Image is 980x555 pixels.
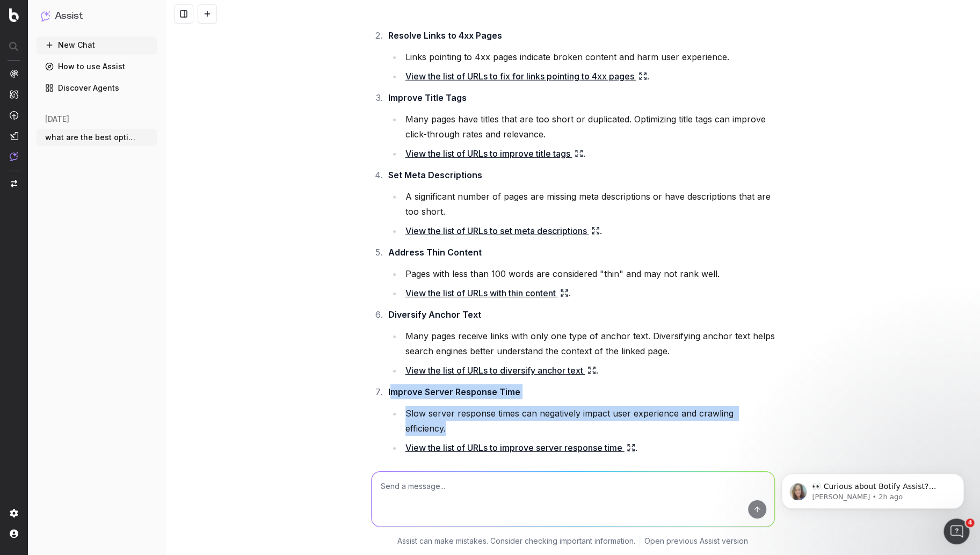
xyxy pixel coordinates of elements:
strong: Diversify Anchor Text [388,309,481,320]
a: View the list of URLs to set meta descriptions [405,223,600,238]
span: 4 [966,519,974,527]
img: Studio [10,132,18,140]
span: what are the best optimisations for agen [45,132,140,143]
img: Botify logo [9,8,19,22]
img: Activation [10,111,18,120]
a: View the list of URLs with thin content [405,286,569,301]
img: Assist [41,11,50,21]
li: . [402,440,775,455]
img: Intelligence [10,90,18,99]
p: Assist can make mistakes. Consider checking important information. [397,536,635,546]
img: Switch project [11,180,17,187]
li: A significant number of pages are missing meta descriptions or have descriptions that are too short. [402,189,775,219]
h1: Assist [55,9,83,24]
img: Assist [10,152,18,161]
li: Links pointing to 4xx pages indicate broken content and harm user experience. [402,49,775,64]
a: Discover Agents [37,79,157,97]
button: what are the best optimisations for agen [37,129,157,146]
iframe: Intercom notifications message [765,451,980,526]
li: Many pages have titles that are too short or duplicated. Optimizing title tags can improve click-... [402,112,775,142]
a: Open previous Assist version [644,536,748,546]
img: Setting [10,509,18,517]
li: Slow server response times can negatively impact user experience and crawling efficiency. [402,406,775,436]
button: New Chat [37,36,157,54]
button: Assist [41,9,153,24]
span: [DATE] [45,114,69,125]
a: View the list of URLs to improve server response time [405,440,635,455]
strong: Address Thin Content [388,247,482,258]
img: My account [10,529,18,538]
strong: Resolve Links to 4xx Pages [388,30,502,41]
li: . [402,223,775,238]
li: Many pages receive links with only one type of anchor text. Diversifying anchor text helps search... [402,328,775,359]
li: . [402,363,775,378]
a: View the list of URLs to diversify anchor text [405,363,596,378]
li: . [402,286,775,301]
iframe: Intercom live chat [943,519,969,544]
a: View the list of URLs to improve title tags [405,146,583,161]
li: . [402,69,775,84]
li: . [402,146,775,161]
strong: Improve Title Tags [388,92,467,103]
a: How to use Assist [37,58,157,75]
strong: Set Meta Descriptions [388,170,482,180]
strong: Improve Server Response Time [388,386,520,397]
li: Pages with less than 100 words are considered "thin" and may not rank well. [402,266,775,281]
img: Analytics [10,69,18,78]
a: View the list of URLs to fix for links pointing to 4xx pages [405,69,647,84]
